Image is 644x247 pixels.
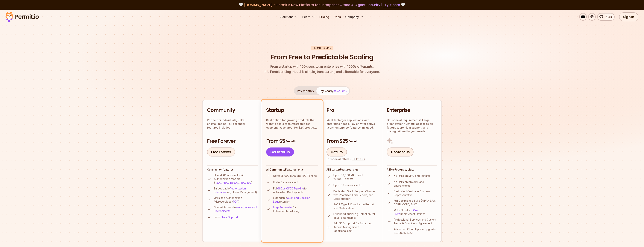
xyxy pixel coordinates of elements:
[215,181,222,184] a: RBAC
[597,13,615,21] a: 5.4k
[333,183,362,187] p: Up to 50 environments
[387,107,437,114] h2: Enterprise
[326,138,377,145] h3: From $25
[301,13,316,21] button: Learn
[330,168,340,171] strong: Startup
[326,107,377,114] h2: Pro
[266,118,318,129] p: Best option for growing products that want to scale fast. Affordable for everyone. Also great for...
[233,200,238,203] a: PDP
[394,199,437,206] p: Full Compliance Suite (HIPAA BAA, GDPR, CCPA, SoC2)
[269,168,285,171] strong: Community
[390,168,395,171] strong: Pro
[264,64,380,74] p: the Permit pricing model is simple, transparent, and affordable for everyone.
[326,157,365,161] div: For special offers -
[619,12,638,21] a: Sign In
[318,13,331,21] a: Pricing
[214,187,246,194] a: Authorization Interfaces
[394,218,437,225] p: Professional Services and Custom Terms & Conditions Agreement
[266,168,318,171] h4: All Features, plus:
[273,174,317,178] p: Up to 25,000 MAU and 100 Tenants
[266,147,294,156] a: Get Startup
[207,138,258,145] h3: Free Forever
[214,173,258,185] p: UI and API Access for All Authorization Models ( , , , , )
[394,189,437,197] p: Dedicated Customer Success Representative
[273,196,310,203] a: Audit and Decision Logs
[273,206,318,213] p: for Enhanced Monitoring
[273,196,318,204] p: Extendable retention
[244,2,400,7] span: [DOMAIN_NAME] - Permit's New Platform for Enterprise-Grade AI Agent Security |
[387,168,437,171] h4: All Features, plus:
[214,196,258,204] p: Unlimited Authorization Microservices ( )
[214,205,258,213] p: Shared Access to
[214,215,238,219] p: Basic
[383,2,400,7] a: Try it here
[273,187,318,194] p: Full for Automated Deployments
[326,168,377,171] h4: All Features, plus:
[266,138,318,145] h3: From $5
[295,87,316,95] button: Pay monthly
[311,46,333,50] div: Permit Pricing
[230,181,239,184] a: ReBAC
[271,52,373,62] h1: From Free to Predictable Scaling
[266,107,318,114] h2: Startup
[332,13,342,21] a: Docs
[223,181,230,184] a: ABAC
[207,147,235,156] a: Free Forever
[207,118,258,129] p: Perfect for individuals, PoCs, or small teams - all essential features included.
[394,174,430,178] p: No limits on MAU and Tenants
[333,189,377,201] p: Dedicated Slack Support Channel with Prioritized Email, Zoom, and Slack support
[4,10,40,23] img: Permit logo
[326,118,377,129] p: Ideal for larger applications with enterprise needs. Pay only for active users, enterprise featur...
[352,157,365,161] a: Talk to us
[326,147,347,156] a: Get Pro
[394,227,437,235] p: Advanced Cloud Uptime Upgrade (0.9999% SLA)
[344,13,365,21] button: Company
[277,187,304,190] a: GitOps CI/CD Pipeline
[286,139,295,143] span: / month
[387,118,437,133] p: Got special requirements? Large organization? Get full access to all features, premium support, a...
[273,180,298,184] p: Up to 5 environment
[333,203,377,210] p: SoC2 Type II Compliance Report and Certification
[9,2,635,7] div: 🤍 🤍
[247,181,251,184] a: IaC
[240,181,247,184] a: PBAC
[214,187,258,194] p: Embeddable (e.g., User Management)
[221,216,238,219] a: Slack Support
[333,222,377,233] p: Add SSO support for Enhanced Access Management (additional cost)
[207,168,258,171] h4: Community features:
[387,147,414,156] a: Contact Us
[604,15,612,19] span: 5.4k
[264,64,380,69] span: From a startup with 100 users to an enterprise with 1000s of tenants,
[207,107,258,114] h2: Community
[394,208,437,216] p: Multi-Cloud and Deployment Options
[394,209,418,216] a: On-Prem
[333,173,377,181] p: Up to 50,000 MAU, and 20,000 Tenants
[333,212,377,220] p: Enhanced Audit Log Retention (21 days, extendable)
[279,13,299,21] button: Solutions
[349,139,358,143] span: / month
[273,206,293,209] a: Logs Forwarder
[394,180,437,188] p: No limits on projects and environments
